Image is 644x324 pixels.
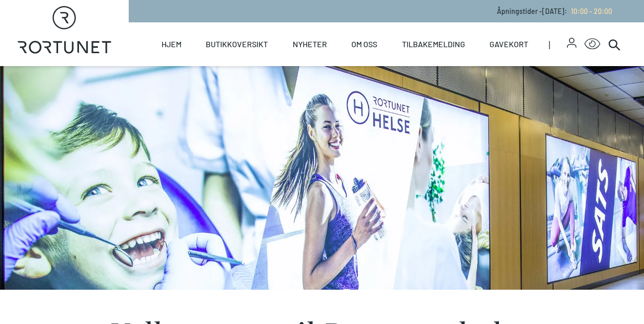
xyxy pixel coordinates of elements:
[293,22,327,66] a: Nyheter
[567,7,612,15] a: 10:00 - 20:00
[584,36,600,52] button: Open Accessibility Menu
[489,22,528,66] a: Gavekort
[402,22,465,66] a: Tilbakemelding
[206,22,268,66] a: Butikkoversikt
[549,22,566,66] span: |
[497,6,612,16] p: Åpningstider - [DATE] :
[351,22,377,66] a: Om oss
[571,7,612,15] span: 10:00 - 20:00
[161,22,181,66] a: Hjem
